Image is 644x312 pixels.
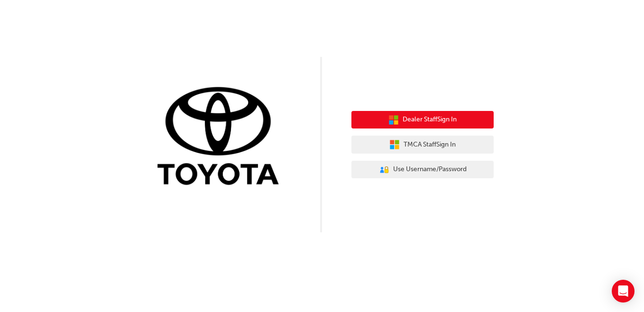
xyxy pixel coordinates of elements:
[612,280,635,303] div: Open Intercom Messenger
[351,136,494,154] button: TMCA StaffSign In
[404,139,456,150] span: TMCA Staff Sign In
[403,114,457,125] span: Dealer Staff Sign In
[351,161,494,179] button: Use Username/Password
[150,85,293,190] img: Trak
[351,111,494,129] button: Dealer StaffSign In
[393,164,467,175] span: Use Username/Password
